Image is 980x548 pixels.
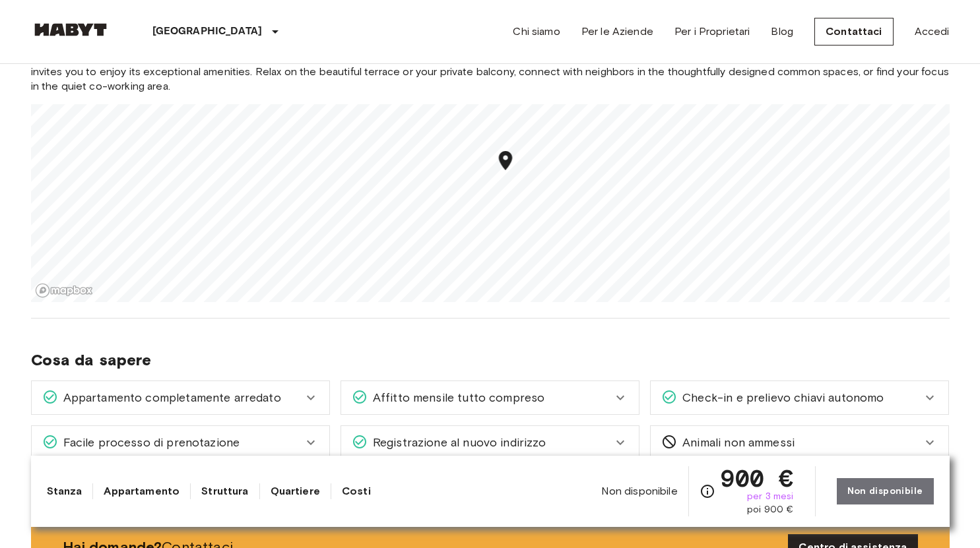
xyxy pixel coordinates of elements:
span: Animali non ammessi [677,434,795,451]
a: Contattaci [814,18,894,46]
a: Chi siamo [513,24,560,40]
a: Struttura [201,483,248,499]
div: Map marker [494,149,517,176]
a: Accedi [915,24,950,40]
a: Costi [342,483,371,499]
span: Cosa da sapere [31,350,950,370]
span: Experience the best of Parisian living in this intimate 20-unit building located in the vibrant M... [31,50,950,94]
span: per 3 mesi [747,490,794,503]
span: Registrazione al nuovo indirizzo [368,434,546,451]
canvas: Map [31,104,950,302]
span: Appartamento completamente arredato [58,389,281,406]
p: [GEOGRAPHIC_DATA] [152,24,263,40]
div: Facile processo di prenotazione [32,426,329,459]
span: Facile processo di prenotazione [58,434,240,451]
span: Affitto mensile tutto compreso [368,389,545,406]
a: Mapbox logo [35,283,93,298]
div: Animali non ammessi [651,426,948,459]
a: Per le Aziende [581,24,653,40]
div: Check-in e prelievo chiavi autonomo [651,381,948,414]
div: Registrazione al nuovo indirizzo [341,426,639,459]
a: Quartiere [271,483,320,499]
svg: Verifica i dettagli delle spese nella sezione 'Riassunto dei Costi'. Si prega di notare che gli s... [700,483,715,499]
a: Stanza [47,483,82,499]
span: Check-in e prelievo chiavi autonomo [677,389,884,406]
span: 900 € [721,466,794,490]
a: Per i Proprietari [674,24,750,40]
a: Blog [771,24,793,40]
div: Affitto mensile tutto compreso [341,381,639,414]
div: Appartamento completamente arredato [32,381,329,414]
a: Appartamento [104,483,180,499]
img: Habyt [31,23,110,36]
span: poi 900 € [747,503,793,516]
span: Non disponibile [601,484,677,499]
